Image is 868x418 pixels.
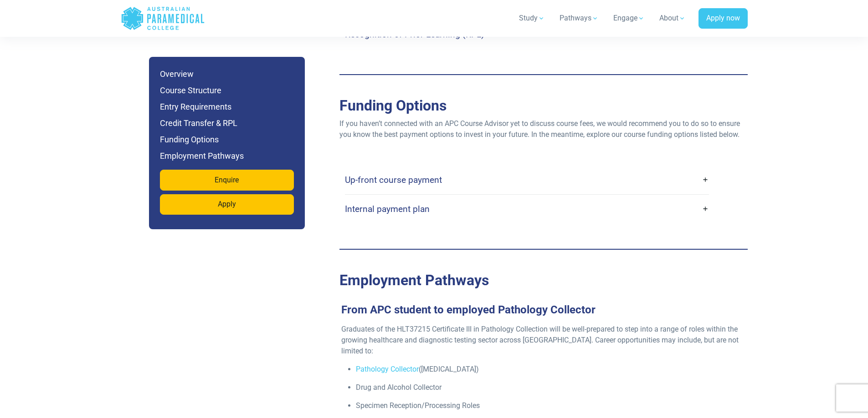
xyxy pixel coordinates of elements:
a: Up-front course payment [345,169,709,191]
h4: Up-front course payment [345,175,442,185]
p: Graduates of the HLT37215 Certificate III in Pathology Collection will be well-prepared to step i... [341,324,739,357]
a: Internal payment plan [345,198,709,220]
a: Study [514,5,550,31]
h3: From APC student to employed Pathology Collector [336,303,744,317]
h2: Funding Options [339,97,748,114]
a: Engage [608,5,650,31]
p: Drug and Alcohol Collector [356,382,739,393]
a: Australian Paramedical College [121,4,205,33]
h4: Internal payment plan [345,204,430,214]
h2: Employment Pathways [339,272,748,289]
p: ([MEDICAL_DATA]) [356,364,739,375]
a: About [654,5,691,31]
p: If you haven’t connected with an APC Course Advisor yet to discuss course fees, we would recommen... [339,118,748,140]
a: Pathways [554,5,604,31]
a: Apply now [699,8,748,29]
p: Specimen Reception/Processing Roles [356,400,739,411]
a: Pathology Collector [356,365,419,373]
